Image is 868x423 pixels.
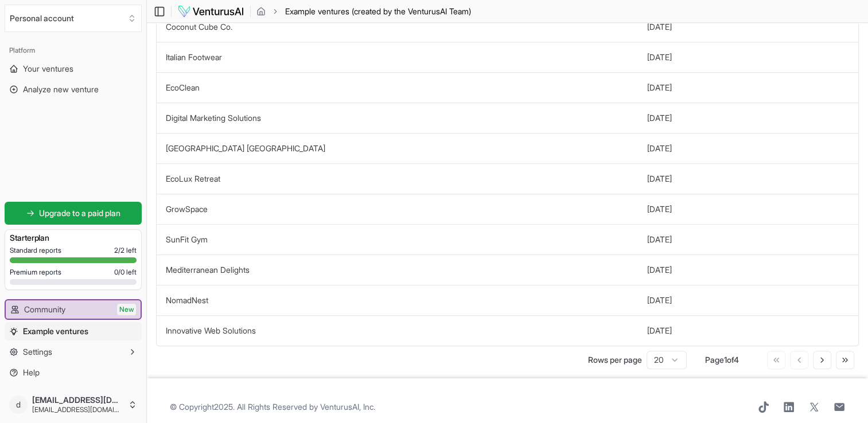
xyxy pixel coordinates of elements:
[24,304,65,315] span: Community
[114,246,137,255] span: 2 / 2 left
[647,264,672,276] button: [DATE]
[23,346,52,358] span: Settings
[5,322,142,340] a: Example ventures
[166,52,222,63] button: Italian Footwear
[166,173,220,185] button: EcoLux Retreat
[285,6,471,17] span: Example ventures (created by the VenturusAI Team)
[647,143,672,154] button: [DATE]
[10,246,61,255] span: Standard reports
[5,343,142,361] button: Settings
[166,264,250,276] button: Mediterranean Delights
[647,52,672,63] button: [DATE]
[166,326,256,335] a: Innovative Web Solutions
[166,112,261,124] button: Digital Marketing Solutions
[5,363,142,382] a: Help
[5,80,142,99] a: Analyze new venture
[117,304,136,315] span: New
[166,83,200,92] a: EcoClean
[166,325,256,336] button: Innovative Web Solutions
[166,174,220,183] a: EcoLux Retreat
[23,367,40,378] span: Help
[647,203,672,215] button: [DATE]
[5,391,142,418] button: d[EMAIL_ADDRESS][DOMAIN_NAME][EMAIL_ADDRESS][DOMAIN_NAME]
[5,202,142,225] a: Upgrade to a paid plan
[166,234,208,244] a: SunFit Gym
[5,41,142,60] div: Platform
[170,401,375,413] span: © Copyright 2025 . All Rights Reserved by .
[23,326,88,337] span: Example ventures
[166,295,208,305] a: NomadNest
[647,21,672,33] button: [DATE]
[39,207,120,219] span: Upgrade to a paid plan
[734,355,739,365] span: 4
[5,5,142,32] button: Select an organization
[166,82,200,93] button: EcoClean
[32,395,123,405] span: [EMAIL_ADDRESS][DOMAIN_NAME]
[166,22,232,32] a: Coconut Cube Co.
[166,265,250,275] a: Mediterranean Delights
[647,82,672,93] button: [DATE]
[10,232,137,244] h3: Starter plan
[166,234,208,245] button: SunFit Gym
[647,325,672,336] button: [DATE]
[647,234,672,245] button: [DATE]
[114,268,137,277] span: 0 / 0 left
[166,143,325,154] button: [GEOGRAPHIC_DATA] [GEOGRAPHIC_DATA]
[6,300,141,319] a: CommunityNew
[166,52,222,62] a: Italian Footwear
[166,143,325,153] a: [GEOGRAPHIC_DATA] [GEOGRAPHIC_DATA]
[647,112,672,124] button: [DATE]
[588,354,642,366] p: Rows per page
[724,355,727,365] span: 1
[23,63,73,75] span: Your ventures
[5,60,142,78] a: Your ventures
[177,5,244,18] img: logo
[23,84,99,95] span: Analyze new venture
[705,355,724,365] span: Page
[9,395,28,414] span: d
[166,113,261,123] a: Digital Marketing Solutions
[32,405,123,414] span: [EMAIL_ADDRESS][DOMAIN_NAME]
[166,204,208,214] a: GrowSpace
[320,402,373,412] a: VenturusAI, Inc
[10,268,61,277] span: Premium reports
[256,6,471,17] nav: breadcrumb
[647,295,672,306] button: [DATE]
[166,21,232,33] button: Coconut Cube Co.
[727,355,734,365] span: of
[166,295,208,306] button: NomadNest
[647,173,672,185] button: [DATE]
[166,203,208,215] button: GrowSpace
